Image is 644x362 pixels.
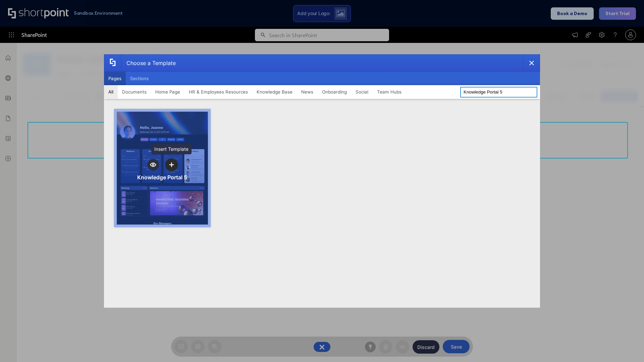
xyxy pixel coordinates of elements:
[184,85,252,99] button: HR & Employees Resources
[318,85,351,99] button: Onboarding
[104,85,118,99] button: All
[351,85,373,99] button: Social
[118,85,151,99] button: Documents
[126,72,153,85] button: Sections
[460,87,537,98] input: Search
[297,85,318,99] button: News
[104,54,540,308] div: template selector
[121,55,176,71] div: Choose a Template
[610,330,644,362] iframe: Chat Widget
[151,85,184,99] button: Home Page
[104,72,126,85] button: Pages
[252,85,297,99] button: Knowledge Base
[373,85,406,99] button: Team Hubs
[137,174,187,181] div: Knowledge Portal 5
